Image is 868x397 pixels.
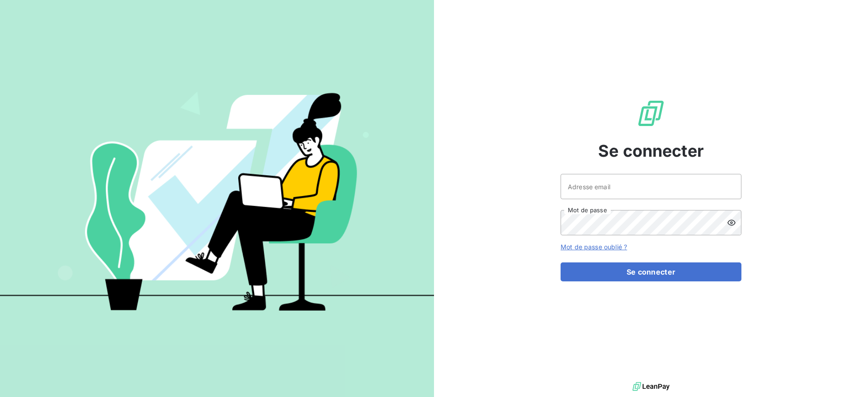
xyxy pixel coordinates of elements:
a: Mot de passe oublié ? [561,243,627,251]
img: logo [632,380,670,393]
button: Se connecter [561,262,741,281]
img: Logo LeanPay [637,99,665,128]
span: Se connecter [598,139,704,163]
input: placeholder [561,174,741,199]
